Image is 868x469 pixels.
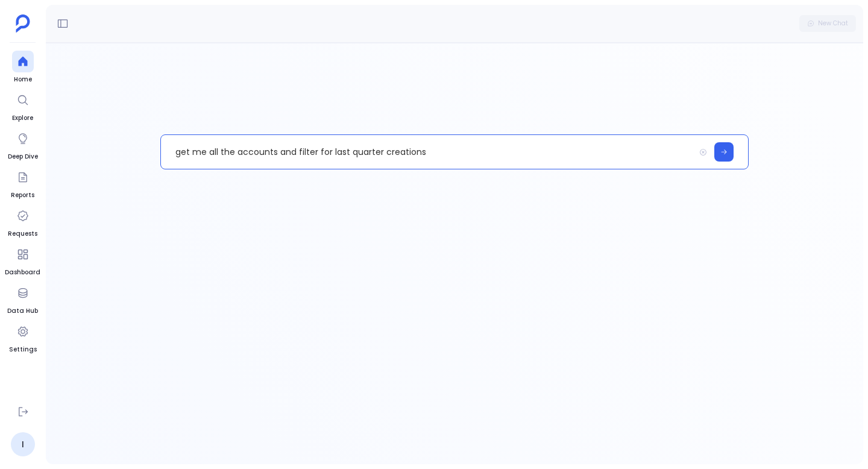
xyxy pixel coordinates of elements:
a: I [11,432,35,456]
span: Data Hub [7,306,38,316]
p: get me all the accounts and filter for last quarter creations [161,136,694,168]
a: Data Hub [7,282,38,316]
span: Requests [8,229,37,239]
a: Settings [9,321,37,354]
span: Dashboard [5,268,40,277]
a: Deep Dive [8,128,38,162]
a: Requests [8,205,37,239]
a: Reports [11,166,34,200]
a: Explore [12,89,34,123]
a: Dashboard [5,244,40,277]
a: Home [12,51,34,84]
span: Explore [12,113,34,123]
span: Deep Dive [8,152,38,162]
span: Home [12,75,34,84]
img: petavue logo [16,14,30,33]
span: Reports [11,190,34,200]
span: Settings [9,345,37,354]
